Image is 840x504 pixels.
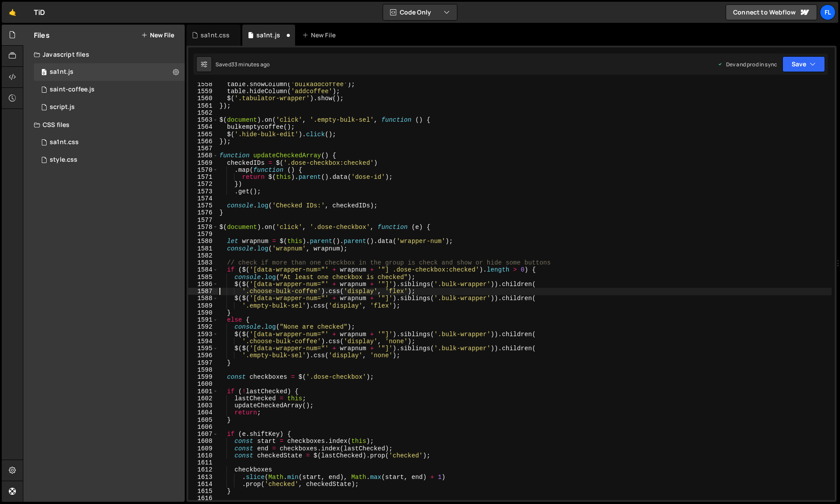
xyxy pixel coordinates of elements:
div: 1603 [188,402,218,409]
div: Saved [215,61,270,68]
div: 1570 [188,167,218,174]
div: 1592 [188,323,218,330]
div: 1572 [188,181,218,188]
div: 1568 [188,152,218,159]
div: 4604/24567.js [34,98,185,116]
a: Fl [820,4,836,20]
div: 1590 [188,309,218,316]
div: 1578 [188,224,218,231]
div: 4604/27020.js [34,81,185,98]
div: 1582 [188,252,218,259]
div: 1579 [188,231,218,238]
div: Dev and prod in sync [717,61,777,68]
div: 1594 [188,338,218,345]
div: sa1nt.css [201,31,230,40]
span: 0 [41,69,47,76]
div: CSS files [23,116,185,134]
div: 1609 [188,445,218,452]
div: 1608 [188,438,218,445]
a: Connect to Webflow [726,4,817,20]
div: 1588 [188,295,218,302]
div: 1563 [188,116,218,123]
div: 1585 [188,274,218,281]
div: TiD [34,7,45,18]
div: 1607 [188,431,218,438]
div: New File [302,31,339,40]
div: 1587 [188,288,218,295]
div: 1597 [188,359,218,366]
div: 1574 [188,195,218,202]
div: 1610 [188,452,218,459]
div: script.js [50,103,75,111]
div: 4604/25434.css [34,151,185,169]
div: 1614 [188,481,218,488]
div: 1589 [188,302,218,309]
div: 1615 [188,488,218,495]
div: 1611 [188,459,218,466]
div: 1559 [188,88,218,95]
div: 1604 [188,409,218,416]
div: 1577 [188,217,218,224]
a: 🤙 [2,2,23,23]
div: 1600 [188,381,218,388]
div: 1613 [188,474,218,481]
div: 1583 [188,259,218,266]
h2: Files [34,30,50,40]
div: 1558 [188,81,218,88]
button: Save [782,56,825,72]
div: saint-coffee.js [50,86,95,94]
div: 1599 [188,373,218,381]
div: 1595 [188,345,218,352]
div: 1584 [188,266,218,273]
div: 1580 [188,238,218,245]
div: 1561 [188,102,218,109]
div: 1606 [188,424,218,431]
button: Code Only [383,4,457,20]
div: 1576 [188,209,218,216]
div: 1565 [188,131,218,138]
div: Javascript files [23,46,185,63]
div: 1562 [188,109,218,116]
div: 1612 [188,466,218,473]
div: sa1nt.js [256,31,280,40]
div: sa1nt.css [50,138,79,146]
div: 33 minutes ago [231,61,270,68]
button: New File [141,32,174,39]
div: 1581 [188,245,218,252]
div: 4604/37981.js [34,63,185,81]
div: 1564 [188,123,218,131]
div: 1616 [188,495,218,502]
div: 1560 [188,95,218,102]
div: sa1nt.js [50,68,73,76]
div: 1573 [188,188,218,195]
div: 1601 [188,388,218,395]
div: 1605 [188,417,218,424]
div: 4604/42100.css [34,134,185,151]
div: style.css [50,156,77,164]
div: 1571 [188,174,218,181]
div: 1598 [188,366,218,373]
div: 1575 [188,202,218,209]
div: 1567 [188,145,218,152]
div: 1596 [188,352,218,359]
div: 1586 [188,281,218,288]
div: 1566 [188,138,218,145]
div: 1593 [188,331,218,338]
div: 1569 [188,160,218,167]
div: 1591 [188,316,218,323]
div: 1602 [188,395,218,402]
